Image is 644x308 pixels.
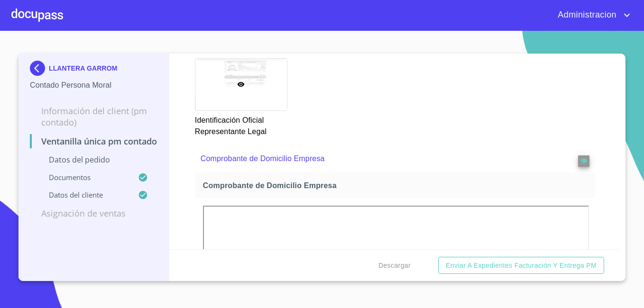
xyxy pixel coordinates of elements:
[30,61,157,80] div: LLANTERA GARROM
[446,260,597,272] span: Enviar a Expedientes Facturación y Entrega PM
[438,257,604,274] button: Enviar a Expedientes Facturación y Entrega PM
[30,190,138,199] p: Datos del cliente
[30,105,157,128] p: Información del Client (PM contado)
[30,154,157,165] p: Datos del pedido
[195,111,286,137] p: Identificación Oficial Representante Legal
[30,172,138,182] p: Documentos
[30,80,157,91] p: Contado Persona Moral
[375,257,414,274] button: Descargar
[378,260,411,272] span: Descargar
[49,64,118,72] p: LLANTERA GARROM
[30,136,157,147] p: Ventanilla única PM contado
[551,8,621,23] span: Administracion
[201,153,551,164] p: Comprobante de Domicilio Empresa
[203,181,591,190] span: Comprobante de Domicilio Empresa
[30,61,49,76] img: Docupass spot blue
[30,208,157,219] p: Asignación de Ventas
[578,155,589,167] button: reject
[551,8,633,23] button: account of current user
